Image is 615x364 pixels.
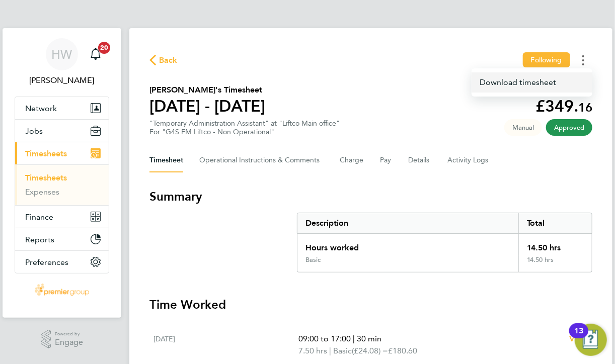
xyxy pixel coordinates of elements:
[15,74,109,86] span: Hannah Watkins
[25,126,43,136] span: Jobs
[149,96,265,116] h1: [DATE] - [DATE]
[25,187,59,197] a: Expenses
[15,284,109,300] a: Go to home page
[149,189,592,205] h3: Summary
[25,173,67,183] a: Timesheets
[574,52,592,68] button: Timesheets Menu
[575,324,607,356] button: Open Resource Center, 13 new notifications
[305,256,321,264] div: Basic
[153,333,298,357] div: [DATE]
[15,251,109,273] button: Preferences
[15,142,109,164] button: Timesheets
[569,333,588,345] a: View
[159,54,178,66] span: Back
[388,346,417,355] span: £180.60
[535,97,592,116] app-decimal: £349.
[352,346,388,355] span: (£24.08) =
[578,100,592,115] span: 16
[504,119,542,136] span: This timesheet was manually created.
[52,48,72,61] span: HW
[523,52,570,67] button: Following
[149,148,183,172] button: Timesheet
[41,330,84,349] a: Powered byEngage
[15,164,109,205] div: Timesheets
[15,206,109,228] button: Finance
[518,234,592,256] div: 14.50 hrs
[380,148,392,172] button: Pay
[408,148,431,172] button: Details
[55,338,83,347] span: Engage
[333,345,352,357] span: Basic
[55,330,83,338] span: Powered by
[357,334,381,343] span: 30 min
[447,148,490,172] button: Activity Logs
[25,257,68,267] span: Preferences
[353,334,355,343] span: |
[25,104,57,113] span: Network
[569,334,588,343] span: View
[297,213,518,233] div: Description
[98,42,110,54] span: 20
[297,234,518,256] div: Hours worked
[149,54,178,66] button: Back
[25,212,53,222] span: Finance
[518,213,592,233] div: Total
[15,120,109,142] button: Jobs
[149,297,592,313] h3: Time Worked
[340,148,364,172] button: Charge
[15,228,109,250] button: Reports
[3,28,121,318] nav: Main navigation
[329,346,331,355] span: |
[149,84,265,96] h2: [PERSON_NAME]'s Timesheet
[15,97,109,119] button: Network
[199,148,324,172] button: Operational Instructions & Comments
[574,331,583,344] div: 13
[298,334,351,343] span: 09:00 to 17:00
[149,128,340,136] div: For "G4S FM Liftco - Non Operational"
[25,235,54,244] span: Reports
[15,38,109,86] a: HW[PERSON_NAME]
[518,256,592,272] div: 14.50 hrs
[25,149,67,158] span: Timesheets
[86,38,106,70] a: 20
[546,119,592,136] span: This timesheet has been approved.
[35,284,89,300] img: premier-logo-retina.png
[297,213,592,272] div: Summary
[149,119,340,136] div: "Temporary Administration Assistant" at "Liftco Main office"
[472,72,592,93] a: Timesheets Menu
[531,55,562,64] span: Following
[298,346,327,355] span: 7.50 hrs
